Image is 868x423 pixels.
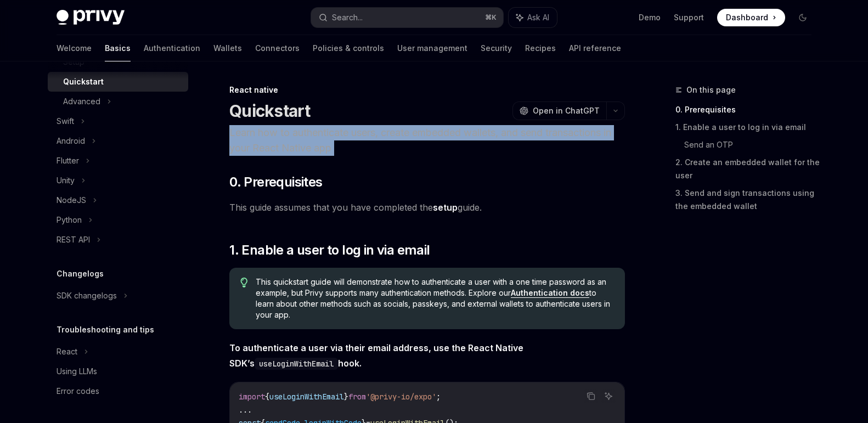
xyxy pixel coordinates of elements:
div: Unity [57,174,75,187]
div: SDK changelogs [57,289,117,302]
h1: Quickstart [229,101,311,121]
a: Error codes [48,381,188,401]
a: Wallets [213,35,242,61]
div: Quickstart [63,75,104,88]
h5: Troubleshooting and tips [57,323,154,336]
svg: Tip [240,278,248,287]
div: React [57,345,77,358]
a: Security [481,35,512,61]
span: { [265,392,269,402]
button: Copy the contents from the code block [584,389,598,403]
a: Authentication docs [511,288,589,298]
a: setup [433,202,458,213]
span: Open in ChatGPT [533,105,600,116]
span: On this page [686,83,736,97]
div: Error codes [57,385,99,398]
span: ... [239,405,252,415]
a: Using LLMs [48,362,188,381]
button: Ask AI [509,8,557,27]
a: 3. Send and sign transactions using the embedded wallet [675,184,820,215]
span: } [344,392,348,402]
div: REST API [57,233,90,246]
span: '@privy-io/expo' [366,392,436,402]
a: Connectors [255,35,300,61]
button: Ask AI [601,389,616,403]
a: 1. Enable a user to log in via email [675,119,820,136]
a: Quickstart [48,72,188,92]
a: API reference [569,35,621,61]
span: ⌘ K [485,13,497,22]
span: 1. Enable a user to log in via email [229,241,430,259]
span: Dashboard [726,12,768,23]
a: Send an OTP [684,136,820,154]
div: NodeJS [57,194,86,207]
strong: To authenticate a user via their email address, use the React Native SDK’s hook. [229,342,523,369]
div: Using LLMs [57,365,97,378]
a: Demo [639,12,661,23]
a: 2. Create an embedded wallet for the user [675,154,820,184]
span: Ask AI [527,12,549,23]
div: Advanced [63,95,100,108]
a: 0. Prerequisites [675,101,820,119]
div: Search... [332,11,363,24]
span: This quickstart guide will demonstrate how to authenticate a user with a one time password as an ... [256,277,614,320]
a: Policies & controls [313,35,384,61]
span: This guide assumes that you have completed the guide. [229,200,625,215]
span: import [239,392,265,402]
a: Authentication [144,35,200,61]
a: User management [397,35,467,61]
div: Swift [57,115,74,128]
span: from [348,392,366,402]
button: Open in ChatGPT [512,101,606,120]
p: Learn how to authenticate users, create embedded wallets, and send transactions in your React Nat... [229,125,625,156]
span: 0. Prerequisites [229,173,322,191]
button: Toggle dark mode [794,9,811,26]
a: Welcome [57,35,92,61]
span: useLoginWithEmail [269,392,344,402]
a: Recipes [525,35,556,61]
div: Android [57,134,85,148]
h5: Changelogs [57,267,104,280]
a: Dashboard [717,9,785,26]
span: ; [436,392,441,402]
button: Search...⌘K [311,8,503,27]
div: Python [57,213,82,227]
img: dark logo [57,10,125,25]
a: Support [674,12,704,23]
a: Basics [105,35,131,61]
div: Flutter [57,154,79,167]
code: useLoginWithEmail [255,358,338,370]
div: React native [229,84,625,95]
